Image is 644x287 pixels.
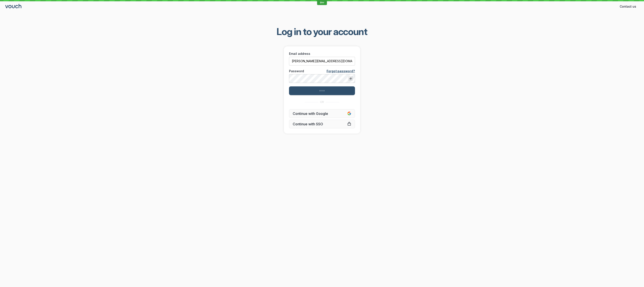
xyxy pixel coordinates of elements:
[293,122,351,126] span: Continue with SSO
[277,25,367,38] span: Log in to your account
[617,3,639,10] button: Contact us
[289,120,355,128] a: Continue with SSO
[289,69,304,73] span: Password
[289,52,310,56] span: Email address
[293,111,351,116] span: Continue with Google
[620,4,636,9] span: Contact us
[5,5,22,8] a: Go to sign in
[348,76,353,81] button: Show password
[320,100,324,104] span: OR
[327,69,355,73] a: Forgot password?
[289,109,355,118] button: Continue with Google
